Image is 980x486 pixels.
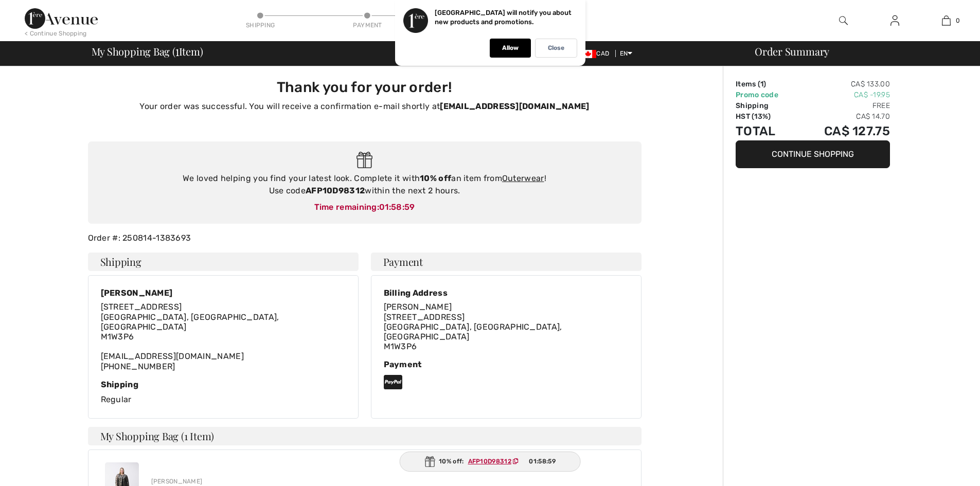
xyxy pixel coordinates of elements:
img: search the website [839,14,848,27]
a: Sign In [882,14,907,27]
strong: [EMAIL_ADDRESS][DOMAIN_NAME] [440,101,589,111]
div: Shipping [245,21,276,30]
a: 0 [921,14,971,27]
span: [PERSON_NAME] [384,302,452,312]
p: Allow [502,44,519,52]
div: Time remaining: [98,201,631,213]
h4: My Shopping Bag (1 Item) [88,427,642,445]
td: Promo code [736,89,796,100]
img: Gift.svg [357,152,372,169]
span: [STREET_ADDRESS] [GEOGRAPHIC_DATA], [GEOGRAPHIC_DATA], [GEOGRAPHIC_DATA] M1W3P6 [384,312,562,352]
div: < Continue Shopping [25,29,87,38]
td: CA$ 14.70 [796,111,890,122]
td: CA$ -19.95 [796,89,890,100]
span: EN [620,50,633,57]
div: [PERSON_NAME] [101,288,346,298]
div: Regular [101,380,346,406]
span: 01:58:59 [379,202,415,212]
div: Shipping [101,380,346,389]
div: Order #: 250814-1383693 [82,232,648,244]
img: My Bag [942,14,951,27]
td: Total [736,122,796,140]
img: Gift.svg [424,456,435,467]
div: [EMAIL_ADDRESS][DOMAIN_NAME] [PHONE_NUMBER] [101,302,346,371]
img: Canadian Dollar [580,50,596,58]
span: 1 [760,80,763,88]
div: 10% off: [399,452,581,472]
td: HST (13%) [736,111,796,122]
div: Order Summary [742,46,974,57]
div: [PERSON_NAME] [151,477,637,486]
td: CA$ 133.00 [796,79,890,89]
td: CA$ 127.75 [796,122,890,140]
strong: AFP10D98312 [306,186,365,195]
span: CAD [580,50,613,57]
div: Payment [384,359,629,369]
span: My Shopping Bag ( Item) [92,46,203,57]
h4: Shipping [88,253,359,271]
h4: Payment [371,253,642,271]
p: Your order was successful. You will receive a confirmation e-mail shortly at [94,100,635,113]
ins: AFP10D98312 [468,458,511,465]
h3: Thank you for your order! [94,79,635,96]
a: Outerwear [502,173,544,183]
span: 0 [956,16,960,25]
div: Payment [352,21,383,30]
div: Billing Address [384,288,629,298]
p: [GEOGRAPHIC_DATA] will notify you about new products and promotions. [435,9,572,26]
strong: 10% off [420,173,451,183]
img: My Info [890,14,899,27]
button: Continue Shopping [736,140,890,168]
span: 1 [175,44,179,57]
td: Items ( ) [736,79,796,89]
td: Free [796,100,890,111]
p: Close [548,44,564,52]
img: 1ère Avenue [25,8,98,29]
span: [STREET_ADDRESS] [GEOGRAPHIC_DATA], [GEOGRAPHIC_DATA], [GEOGRAPHIC_DATA] M1W3P6 [101,302,279,341]
iframe: Opens a widget where you can find more information [914,455,970,481]
td: Shipping [736,100,796,111]
span: 01:58:59 [529,457,555,466]
div: We loved helping you find your latest look. Complete it with an item from ! Use code within the n... [98,172,631,197]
